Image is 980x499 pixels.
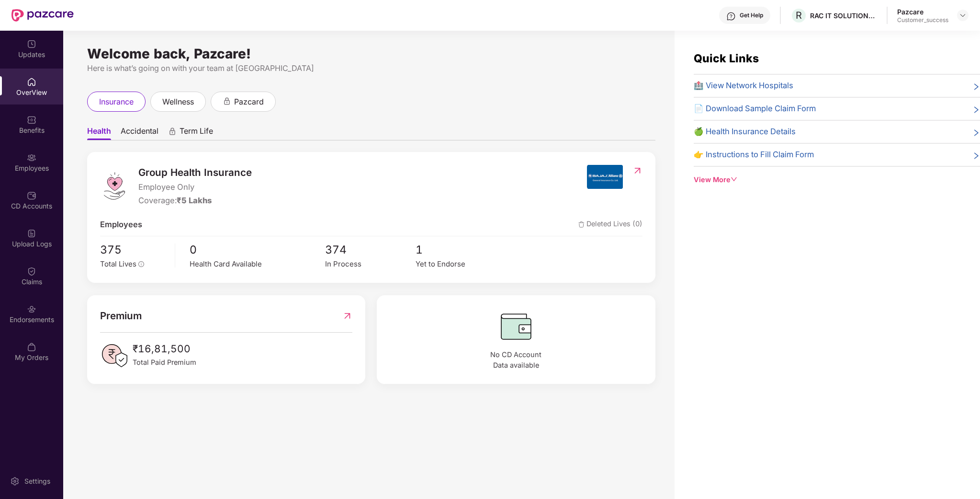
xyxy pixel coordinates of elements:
[234,96,264,108] span: pazcard
[87,126,111,140] span: Health
[416,258,506,270] div: Yet to Endorse
[694,52,759,65] span: Quick Links
[180,126,213,140] span: Term Life
[100,341,129,370] img: PaidPremiumIcon
[694,149,814,161] span: 👉 Instructions to Fill Claim Form
[27,191,36,200] img: svg+xml;base64,PHN2ZyBpZD0iQ0RfQWNjb3VudHMiIGRhdGEtbmFtZT0iQ0QgQWNjb3VudHMiIHhtbG5zPSJodHRwOi8vd3...
[22,476,53,486] div: Settings
[972,128,980,138] span: right
[897,16,948,24] div: Customer_success
[190,241,325,258] span: 0
[138,195,252,207] div: Coverage:
[11,9,74,22] img: New Pazcare Logo
[726,12,736,21] img: svg+xml;base64,PHN2ZyBpZD0iSGVscC0zMngzMiIgeG1sbnM9Imh0dHA6Ly93d3cudzMub3JnLzIwMDAvc3ZnIiB3aWR0aD...
[27,115,36,125] img: svg+xml;base64,PHN2ZyBpZD0iQmVuZWZpdHMiIHhtbG5zPSJodHRwOi8vd3d3LnczLm9yZy8yMDAwL3N2ZyIgd2lkdGg9Ij...
[694,103,816,115] span: 📄 Download Sample Claim Form
[694,126,796,138] span: 🍏 Health Insurance Details
[810,11,877,20] div: RAC IT SOLUTIONS PRIVATE LIMITED
[10,476,20,486] img: svg+xml;base64,PHN2ZyBpZD0iU2V0dGluZy0yMHgyMCIgeG1sbnM9Imh0dHA6Ly93d3cudzMub3JnLzIwMDAvc3ZnIiB3aW...
[632,166,642,175] img: RedirectIcon
[27,153,36,162] img: svg+xml;base64,PHN2ZyBpZD0iRW1wbG95ZWVzIiB4bWxucz0iaHR0cDovL3d3dy53My5vcmcvMjAwMC9zdmciIHdpZHRoPS...
[972,104,980,115] span: right
[100,308,142,324] span: Premium
[694,174,980,186] div: View More
[177,196,212,205] span: ₹5 Lakhs
[416,241,506,258] span: 1
[27,229,36,238] img: svg+xml;base64,PHN2ZyBpZD0iVXBsb2FkX0xvZ3MiIGRhdGEtbmFtZT0iVXBsb2FkIExvZ3MiIHhtbG5zPSJodHRwOi8vd3...
[100,172,129,200] img: logo
[731,176,737,183] span: down
[99,96,134,108] span: insurance
[972,151,980,161] span: right
[587,165,623,189] img: insurerIcon
[27,304,36,314] img: svg+xml;base64,PHN2ZyBpZD0iRW5kb3JzZW1lbnRzIiB4bWxucz0iaHR0cDovL3d3dy53My5vcmcvMjAwMC9zdmciIHdpZH...
[100,241,168,258] span: 375
[133,357,196,368] span: Total Paid Premium
[27,77,36,87] img: svg+xml;base64,PHN2ZyBpZD0iSG9tZSIgeG1sbnM9Imh0dHA6Ly93d3cudzMub3JnLzIwMDAvc3ZnIiB3aWR0aD0iMjAiIG...
[740,12,763,19] div: Get Help
[694,80,793,92] span: 🏥 View Network Hospitals
[27,342,36,352] img: svg+xml;base64,PHN2ZyBpZD0iTXlfT3JkZXJzIiBkYXRhLW5hbWU9Ik15IE9yZGVycyIgeG1sbnM9Imh0dHA6Ly93d3cudz...
[390,349,642,371] span: No CD Account Data available
[87,62,655,74] div: Here is what’s going on with your team at [GEOGRAPHIC_DATA]
[100,219,142,231] span: Employees
[325,258,416,270] div: In Process
[390,308,642,345] img: CDBalanceIcon
[27,39,36,49] img: svg+xml;base64,PHN2ZyBpZD0iVXBkYXRlZCIgeG1sbnM9Imh0dHA6Ly93d3cudzMub3JnLzIwMDAvc3ZnIiB3aWR0aD0iMj...
[168,127,177,136] div: animation
[972,81,980,92] span: right
[223,97,231,105] div: animation
[796,10,802,21] span: R
[578,221,585,228] img: deleteIcon
[342,308,352,324] img: RedirectIcon
[325,241,416,258] span: 374
[138,165,252,180] span: Group Health Insurance
[959,12,967,19] img: svg+xml;base64,PHN2ZyBpZD0iRHJvcGRvd24tMzJ4MzIiIHhtbG5zPSJodHRwOi8vd3d3LnczLm9yZy8yMDAwL3N2ZyIgd2...
[578,219,642,231] span: Deleted Lives (0)
[897,7,948,16] div: Pazcare
[87,50,655,58] div: Welcome back, Pazcare!
[138,261,144,267] span: info-circle
[121,126,158,140] span: Accidental
[27,267,36,276] img: svg+xml;base64,PHN2ZyBpZD0iQ2xhaW0iIHhtbG5zPSJodHRwOi8vd3d3LnczLm9yZy8yMDAwL3N2ZyIgd2lkdGg9IjIwIi...
[100,259,136,268] span: Total Lives
[190,258,325,270] div: Health Card Available
[138,181,252,194] span: Employee Only
[162,96,194,108] span: wellness
[133,341,196,357] span: ₹16,81,500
